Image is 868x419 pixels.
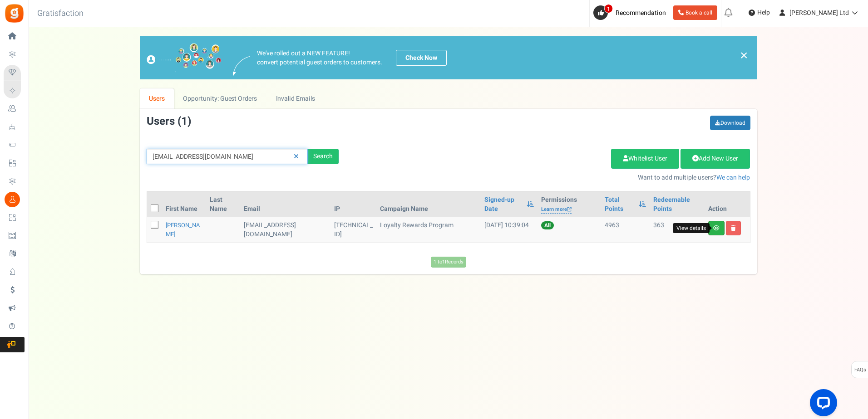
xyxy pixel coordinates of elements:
[376,192,481,217] th: Campaign Name
[653,195,700,214] a: Redeemable Points
[541,221,554,229] span: All
[174,88,266,109] a: Opportunity: Guest Orders
[484,195,522,214] a: Signed-up Date
[611,149,679,169] a: Whitelist User
[650,217,704,243] td: 363
[681,149,750,169] a: Add New User
[147,149,308,164] input: Search by email or name
[854,361,866,379] span: FAQs
[673,5,717,20] a: Book a call
[481,217,538,243] td: [DATE] 10:39:04
[593,5,670,20] a: 1 Recommendation
[330,192,376,217] th: IP
[4,3,25,24] img: Gratisfaction
[27,5,94,23] h3: Gratisfaction
[352,173,750,182] p: Want to add multiple users?
[616,8,666,18] span: Recommendation
[206,192,240,217] th: Last Name
[740,50,748,61] a: ×
[147,43,222,73] img: images
[745,5,774,20] a: Help
[541,206,572,214] a: Learn more
[673,223,710,234] div: View details
[140,88,174,109] a: Users
[330,217,376,243] td: [TECHNICAL_ID]
[710,116,750,130] a: Download
[755,8,770,17] span: Help
[240,217,331,243] td: General
[240,192,331,217] th: Email
[716,173,750,182] a: We can help
[289,149,303,165] a: Reset
[166,221,200,239] a: [PERSON_NAME]
[376,217,481,243] td: Loyalty Rewards Program
[604,4,613,13] span: 1
[705,192,750,217] th: Action
[601,217,650,243] td: 4963
[605,195,634,214] a: Total Points
[731,225,736,231] i: Delete user
[538,192,601,217] th: Permissions
[257,49,382,67] p: We've rolled out a NEW FEATURE! convert potential guest orders to customers.
[308,149,339,164] div: Search
[233,56,250,76] img: images
[147,116,191,127] h3: Users ( )
[708,221,725,235] a: View details
[396,50,447,66] a: Check Now
[181,113,187,129] span: 1
[162,192,206,217] th: First Name
[789,8,849,18] span: [PERSON_NAME] Ltd
[266,88,324,109] a: Invalid Emails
